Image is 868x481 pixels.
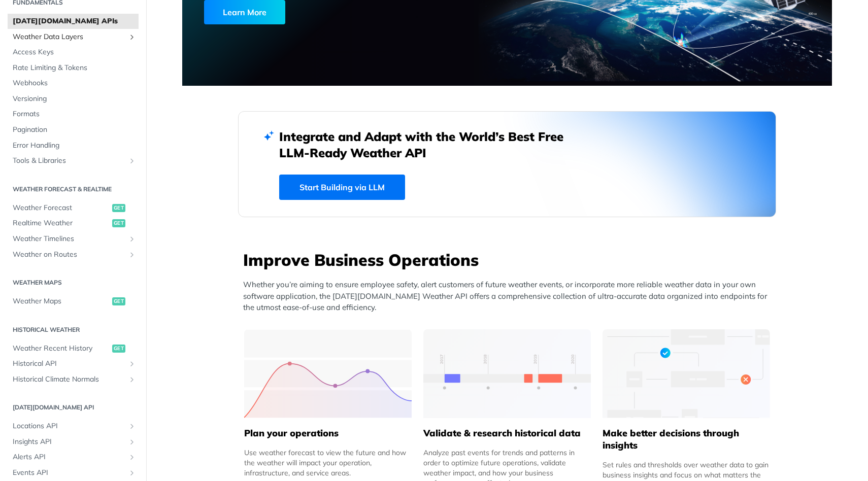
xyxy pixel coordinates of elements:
span: Versioning [13,94,136,104]
a: Pagination [8,122,139,138]
h2: Weather Forecast & realtime [8,185,139,194]
span: Weather Data Layers [13,32,125,42]
a: Locations APIShow subpages for Locations API [8,419,139,434]
span: get [112,204,125,212]
a: Formats [8,107,139,122]
span: Tools & Libraries [13,156,125,166]
span: get [112,297,125,305]
a: Start Building via LLM [279,175,405,200]
button: Show subpages for Insights API [128,438,136,446]
a: Weather on RoutesShow subpages for Weather on Routes [8,247,139,262]
span: Alerts API [13,452,125,462]
button: Show subpages for Historical Climate Normals [128,375,136,384]
p: Whether you’re aiming to ensure employee safety, alert customers of future weather events, or inc... [243,279,776,314]
button: Show subpages for Weather on Routes [128,251,136,259]
a: Weather Recent Historyget [8,341,139,356]
img: 13d7ca0-group-496-2.svg [423,329,591,418]
span: get [112,345,125,353]
a: Realtime Weatherget [8,216,139,231]
span: Webhooks [13,78,136,88]
span: Weather Recent History [13,343,110,354]
span: Weather Forecast [13,203,110,213]
a: Insights APIShow subpages for Insights API [8,434,139,450]
span: Error Handling [13,141,136,151]
button: Show subpages for Weather Timelines [128,235,136,243]
button: Show subpages for Events API [128,469,136,477]
span: Historical API [13,359,125,369]
a: Alerts APIShow subpages for Alerts API [8,450,139,465]
h5: Validate & research historical data [423,427,591,439]
a: Historical Climate NormalsShow subpages for Historical Climate Normals [8,372,139,387]
a: Error Handling [8,138,139,153]
button: Show subpages for Weather Data Layers [128,33,136,41]
button: Show subpages for Alerts API [128,453,136,461]
span: Weather on Routes [13,250,125,260]
a: Events APIShow subpages for Events API [8,465,139,480]
span: Pagination [13,125,136,135]
span: Locations API [13,421,125,431]
button: Show subpages for Tools & Libraries [128,157,136,165]
span: Rate Limiting & Tokens [13,63,136,73]
img: 39565e8-group-4962x.svg [244,329,412,418]
a: [DATE][DOMAIN_NAME] APIs [8,14,139,29]
a: Weather Data LayersShow subpages for Weather Data Layers [8,29,139,45]
a: Historical APIShow subpages for Historical API [8,356,139,371]
a: Weather Forecastget [8,200,139,216]
a: Webhooks [8,76,139,91]
h5: Plan your operations [244,427,412,439]
button: Show subpages for Historical API [128,360,136,368]
a: Tools & LibrariesShow subpages for Tools & Libraries [8,153,139,168]
span: Access Keys [13,47,136,57]
h2: Integrate and Adapt with the World’s Best Free LLM-Ready Weather API [279,128,579,161]
a: Versioning [8,91,139,107]
span: Historical Climate Normals [13,374,125,385]
button: Show subpages for Locations API [128,422,136,430]
span: Realtime Weather [13,218,110,228]
h5: Make better decisions through insights [603,427,770,452]
span: Formats [13,109,136,119]
div: Use weather forecast to view the future and how the weather will impact your operation, infrastru... [244,448,412,478]
a: Weather TimelinesShow subpages for Weather Timelines [8,231,139,247]
h2: Historical Weather [8,325,139,334]
a: Access Keys [8,45,139,60]
span: Weather Timelines [13,234,125,244]
span: get [112,219,125,227]
h2: [DATE][DOMAIN_NAME] API [8,403,139,412]
span: [DATE][DOMAIN_NAME] APIs [13,16,136,26]
span: Events API [13,468,125,478]
span: Insights API [13,437,125,447]
span: Weather Maps [13,296,110,306]
h2: Weather Maps [8,278,139,287]
a: Weather Mapsget [8,294,139,309]
img: a22d113-group-496-32x.svg [603,329,770,418]
h3: Improve Business Operations [243,249,776,271]
a: Rate Limiting & Tokens [8,60,139,76]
